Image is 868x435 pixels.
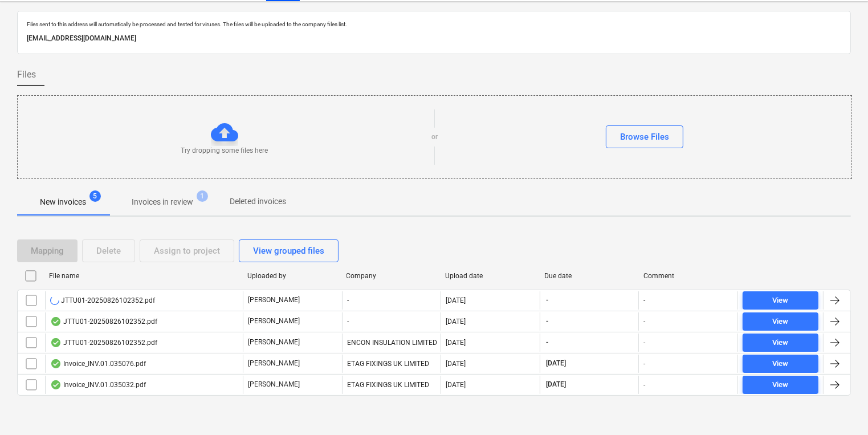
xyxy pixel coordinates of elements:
[50,338,157,347] div: JTTU01-20250826102352.pdf
[446,296,466,304] div: [DATE]
[248,295,300,305] p: [PERSON_NAME]
[743,334,818,352] button: View
[743,355,818,373] button: View
[50,359,146,368] div: Invoice_INV.01.035076.pdf
[643,360,645,368] div: -
[50,296,59,305] div: OCR in progress
[347,272,437,280] div: Company
[248,380,300,389] p: [PERSON_NAME]
[743,376,818,394] button: View
[50,338,62,347] div: OCR finished
[50,317,62,326] div: OCR finished
[773,294,789,307] div: View
[17,95,852,179] div: Try dropping some files hereorBrowse Files
[27,32,841,44] p: [EMAIL_ADDRESS][DOMAIN_NAME]
[239,239,339,262] button: View grouped files
[132,196,193,208] p: Invoices in review
[773,315,789,328] div: View
[811,380,868,435] iframe: Chat Widget
[545,359,567,368] span: [DATE]
[743,291,818,310] button: View
[446,381,466,389] div: [DATE]
[743,312,818,331] button: View
[247,272,337,280] div: Uploaded by
[50,317,157,326] div: JTTU01-20250826102352.pdf
[606,125,683,148] button: Browse Files
[181,146,268,156] p: Try dropping some files here
[545,338,549,347] span: -
[773,379,789,392] div: View
[17,68,36,82] span: Files
[49,272,238,280] div: File name
[342,312,441,331] div: -
[545,295,549,305] span: -
[50,359,62,368] div: OCR finished
[248,338,300,347] p: [PERSON_NAME]
[89,190,101,202] span: 5
[40,196,86,208] p: New invoices
[643,296,645,304] div: -
[620,129,669,144] div: Browse Files
[50,296,155,305] div: JTTU01-20250826102352.pdf
[248,359,300,368] p: [PERSON_NAME]
[446,318,466,326] div: [DATE]
[342,291,441,310] div: -
[445,272,535,280] div: Upload date
[342,355,441,373] div: ETAG FIXINGS UK LIMITED
[643,318,645,326] div: -
[643,381,645,389] div: -
[230,196,286,208] p: Deleted invoices
[342,334,441,352] div: ENCON INSULATION LIMITED
[545,316,549,326] span: -
[431,132,438,142] p: or
[342,376,441,394] div: ETAG FIXINGS UK LIMITED
[446,360,466,368] div: [DATE]
[544,272,634,280] div: Due date
[50,380,62,389] div: OCR finished
[27,21,841,28] p: Files sent to this address will automatically be processed and tested for viruses. The files will...
[197,190,208,202] span: 1
[50,380,146,389] div: Invoice_INV.01.035032.pdf
[545,380,567,389] span: [DATE]
[446,339,466,347] div: [DATE]
[643,272,733,280] div: Comment
[773,336,789,349] div: View
[248,316,300,326] p: [PERSON_NAME]
[773,357,789,371] div: View
[643,339,645,347] div: -
[253,243,324,258] div: View grouped files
